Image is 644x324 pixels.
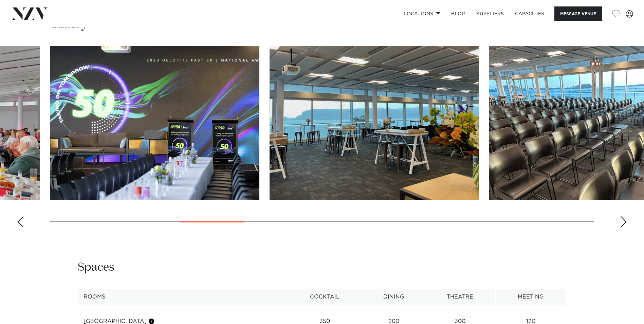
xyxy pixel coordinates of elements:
[424,289,496,305] th: Theatre
[78,260,114,275] h2: Spaces
[398,6,446,21] a: Locations
[471,6,509,21] a: SUPPLIERS
[270,46,479,200] swiper-slide: 7 / 21
[363,289,424,305] th: Dining
[50,46,259,200] swiper-slide: 6 / 21
[554,6,602,21] button: Message Venue
[78,289,286,305] th: Rooms
[11,7,48,20] img: nzv-logo.png
[286,289,363,305] th: Cocktail
[446,6,471,21] a: BLOG
[496,289,566,305] th: Meeting
[510,6,550,21] a: Capacities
